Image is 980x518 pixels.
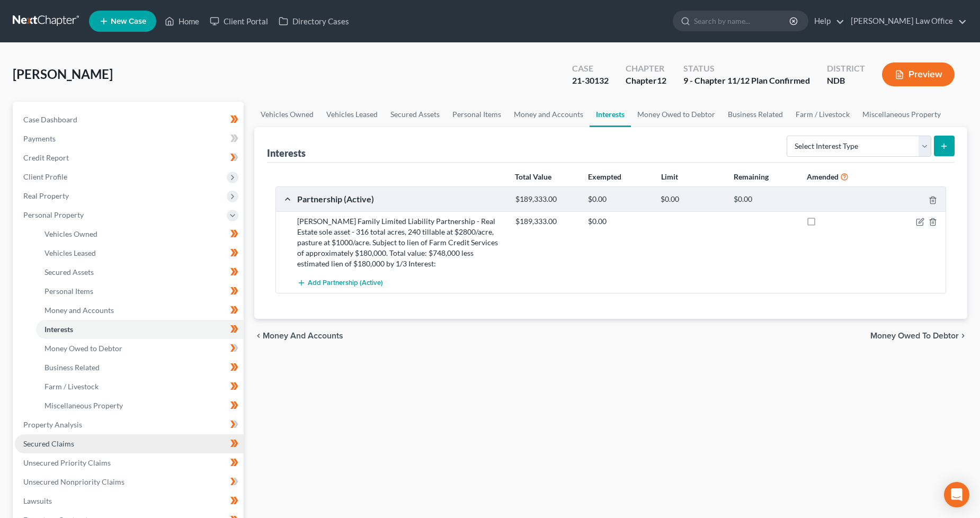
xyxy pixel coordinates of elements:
span: Money and Accounts [263,332,343,340]
a: Vehicles Leased [320,102,384,127]
a: Vehicles Owned [36,225,244,244]
strong: Exempted [588,172,621,181]
span: Interests [44,325,73,334]
strong: Amended [807,172,839,181]
a: Business Related [721,102,789,127]
span: Unsecured Nonpriority Claims [23,477,124,486]
a: Personal Items [36,282,244,301]
a: Unsecured Priority Claims [15,453,244,472]
a: Miscellaneous Property [856,102,947,127]
div: District [827,62,865,75]
a: Money Owed to Debtor [36,339,244,358]
a: Interests [36,320,244,339]
a: Money Owed to Debtor [631,102,721,127]
div: $0.00 [583,194,655,204]
a: Case Dashboard [15,110,244,129]
a: Vehicles Leased [36,244,244,263]
div: NDB [827,75,865,87]
span: Lawsuits [23,496,52,505]
strong: Total Value [515,172,551,181]
a: Interests [590,102,631,127]
div: $0.00 [583,216,655,227]
i: chevron_left [254,332,263,340]
a: Help [809,12,844,31]
div: $189,333.00 [510,194,583,204]
button: chevron_left Money and Accounts [254,332,343,340]
a: Unsecured Nonpriority Claims [15,472,244,492]
a: Vehicles Owned [254,102,320,127]
input: Search by name... [694,11,791,31]
span: Money Owed to Debtor [44,344,122,353]
span: Secured Assets [44,267,94,276]
span: Add Partnership (Active) [308,279,383,288]
span: Vehicles Owned [44,229,97,238]
div: 21-30132 [572,75,609,87]
a: Business Related [36,358,244,377]
i: chevron_right [959,332,967,340]
div: $189,333.00 [510,216,583,227]
span: Credit Report [23,153,69,162]
strong: Limit [661,172,678,181]
div: Chapter [626,62,666,75]
div: $0.00 [655,194,728,204]
a: Client Portal [204,12,273,31]
a: Miscellaneous Property [36,396,244,415]
div: Case [572,62,609,75]
a: Home [159,12,204,31]
button: Add Partnership (Active) [297,273,383,293]
a: Secured Assets [36,263,244,282]
span: Farm / Livestock [44,382,99,391]
span: Client Profile [23,172,67,181]
span: [PERSON_NAME] [13,66,113,82]
a: Farm / Livestock [36,377,244,396]
div: Status [683,62,810,75]
div: [PERSON_NAME] Family Limited Liability Partnership - Real Estate sole asset - 316 total acres, 24... [292,216,510,269]
span: New Case [111,17,146,25]
a: [PERSON_NAME] Law Office [845,12,967,31]
a: Secured Claims [15,434,244,453]
button: Preview [882,62,955,86]
span: Vehicles Leased [44,248,96,257]
a: Money and Accounts [507,102,590,127]
div: Partnership (Active) [292,193,510,204]
a: Farm / Livestock [789,102,856,127]
div: 9 - Chapter 11/12 Plan Confirmed [683,75,810,87]
span: Unsecured Priority Claims [23,458,111,467]
span: Business Related [44,363,100,372]
span: Money Owed to Debtor [870,332,959,340]
a: Personal Items [446,102,507,127]
span: Money and Accounts [44,306,114,315]
div: Interests [267,147,306,159]
span: 12 [657,75,666,85]
a: Secured Assets [384,102,446,127]
span: Personal Items [44,287,93,296]
a: Payments [15,129,244,148]
span: Personal Property [23,210,84,219]
button: Money Owed to Debtor chevron_right [870,332,967,340]
span: Real Property [23,191,69,200]
span: Payments [23,134,56,143]
strong: Remaining [734,172,769,181]
a: Directory Cases [273,12,354,31]
span: Miscellaneous Property [44,401,123,410]
span: Property Analysis [23,420,82,429]
span: Secured Claims [23,439,74,448]
a: Property Analysis [15,415,244,434]
a: Money and Accounts [36,301,244,320]
a: Lawsuits [15,492,244,511]
a: Credit Report [15,148,244,167]
span: Case Dashboard [23,115,77,124]
div: $0.00 [728,194,801,204]
div: Chapter [626,75,666,87]
div: Open Intercom Messenger [944,482,969,507]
